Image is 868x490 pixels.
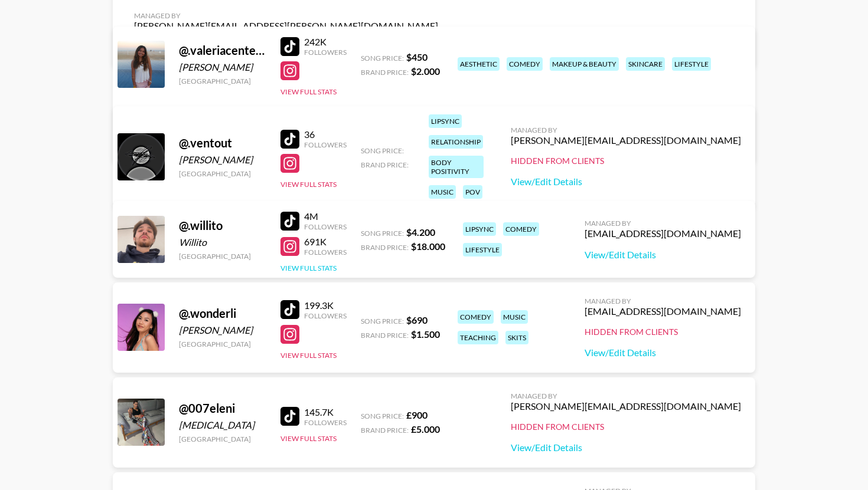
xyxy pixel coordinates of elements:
[511,400,741,412] div: [PERSON_NAME][EMAIL_ADDRESS][DOMAIN_NAME]
[361,412,404,420] span: Song Price:
[280,264,337,272] button: View Full Stats
[411,328,440,340] strong: $ 1.500
[280,180,337,189] button: View Full Stats
[406,314,428,325] strong: $ 690
[179,306,266,321] div: @ .wonderli
[179,169,266,178] div: [GEOGRAPHIC_DATA]
[361,160,409,169] span: Brand Price:
[406,226,435,238] strong: $ 4.200
[179,218,266,233] div: @ .willito
[501,310,528,324] div: music
[179,236,266,248] div: Willito
[361,331,409,340] span: Brand Price:
[361,229,404,238] span: Song Price:
[511,422,741,432] div: Hidden from Clients
[505,331,528,344] div: skits
[179,324,266,336] div: [PERSON_NAME]
[304,248,347,256] div: Followers
[411,65,440,77] strong: $ 2.000
[179,252,266,261] div: [GEOGRAPHIC_DATA]
[304,418,347,427] div: Followers
[585,305,741,317] div: [EMAIL_ADDRESS][DOMAIN_NAME]
[585,327,741,337] div: Hidden from Clients
[361,146,404,155] span: Song Price:
[507,57,543,71] div: comedy
[179,340,266,348] div: [GEOGRAPHIC_DATA]
[429,185,456,199] div: music
[304,222,347,231] div: Followers
[304,140,347,149] div: Followers
[458,57,500,71] div: aesthetic
[511,126,741,134] div: Managed By
[179,136,266,150] div: @ .ventout
[361,243,409,252] span: Brand Price:
[280,351,337,360] button: View Full Stats
[585,347,741,359] a: View/Edit Details
[511,442,741,453] a: View/Edit Details
[280,87,337,96] button: View Full Stats
[304,236,347,248] div: 691K
[550,57,619,71] div: makeup & beauty
[179,61,266,73] div: [PERSON_NAME]
[585,228,741,239] div: [EMAIL_ADDRESS][DOMAIN_NAME]
[280,434,337,443] button: View Full Stats
[304,406,347,418] div: 145.7K
[411,241,445,252] strong: $ 18.000
[179,435,266,443] div: [GEOGRAPHIC_DATA]
[463,185,482,199] div: pov
[429,114,462,128] div: lipsync
[134,11,438,20] div: Managed By
[503,222,539,236] div: comedy
[179,401,266,416] div: @ 007eleni
[429,135,483,149] div: relationship
[626,57,665,71] div: skincare
[361,68,409,77] span: Brand Price:
[458,331,498,344] div: teaching
[511,176,741,188] a: View/Edit Details
[511,156,741,166] div: Hidden from Clients
[585,219,741,228] div: Managed By
[406,51,428,63] strong: $ 450
[304,211,347,222] div: 4M
[463,222,496,236] div: lipsync
[585,249,741,261] a: View/Edit Details
[511,134,741,146] div: [PERSON_NAME][EMAIL_ADDRESS][DOMAIN_NAME]
[429,156,484,178] div: body positivity
[304,36,347,48] div: 242K
[179,77,266,85] div: [GEOGRAPHIC_DATA]
[304,311,347,320] div: Followers
[304,129,347,140] div: 36
[463,243,502,256] div: lifestyle
[304,300,347,311] div: 199.3K
[458,310,494,324] div: comedy
[672,57,711,71] div: lifestyle
[361,426,409,435] span: Brand Price:
[179,43,266,58] div: @ .valeriacenteno
[585,297,741,305] div: Managed By
[179,154,266,166] div: [PERSON_NAME]
[304,48,347,57] div: Followers
[361,317,404,325] span: Song Price:
[511,392,741,400] div: Managed By
[411,423,440,435] strong: £ 5.000
[134,20,438,32] div: [PERSON_NAME][EMAIL_ADDRESS][PERSON_NAME][DOMAIN_NAME]
[179,419,266,431] div: [MEDICAL_DATA]
[406,409,428,420] strong: £ 900
[361,54,404,63] span: Song Price:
